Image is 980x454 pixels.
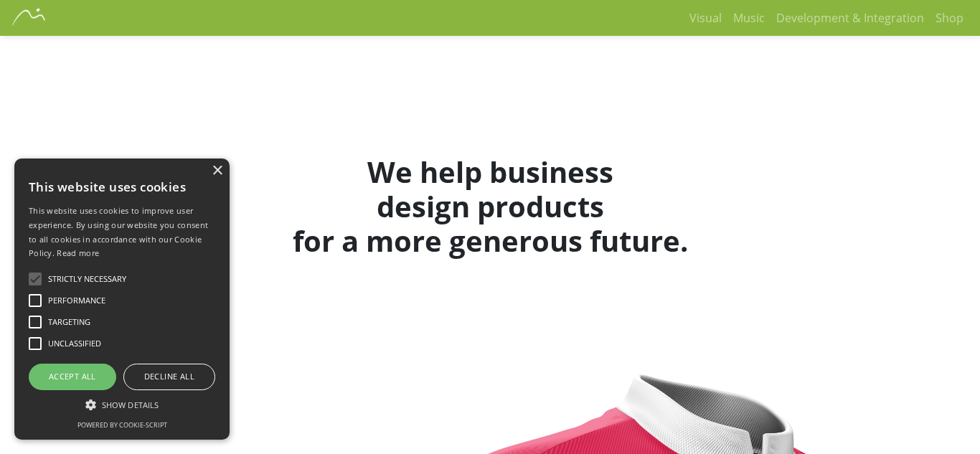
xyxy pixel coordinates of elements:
[293,152,688,260] strong: We help business design products for a more generous future.
[771,4,930,32] a: Development & Integration
[57,247,99,258] a: Read more
[684,4,727,32] a: Visual
[727,4,771,32] a: Music
[48,273,126,285] span: Strictly necessary
[123,364,215,389] div: Decline all
[48,338,101,350] span: Unclassified
[102,399,159,410] span: Show details
[48,295,105,307] span: Performance
[29,397,215,412] div: Show details
[29,169,215,204] div: This website uses cookies
[212,166,222,176] div: Close
[29,205,208,258] span: This website uses cookies to improve user experience. By using our website you consent to all coo...
[77,420,167,430] a: Powered by cookie-script
[48,316,90,328] span: Targeting
[930,4,969,32] a: Shop
[29,364,116,389] div: Accept all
